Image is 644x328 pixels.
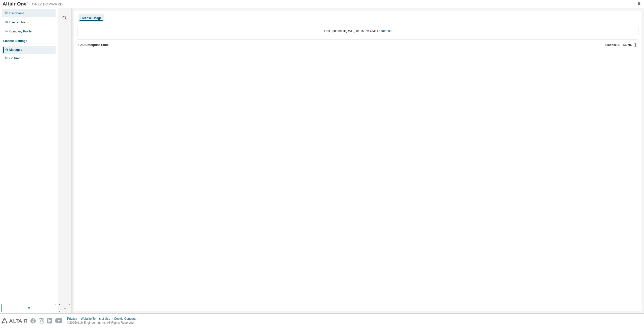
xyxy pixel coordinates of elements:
[77,26,638,36] div: Last updated at: [DATE] 04:15 PM GMT+2
[55,318,63,323] img: youtube.svg
[3,2,65,7] img: Altair One
[9,11,24,15] div: Dashboard
[2,318,27,323] img: altair_logo.svg
[67,321,139,325] p: © 2025 Altair Engineering, Inc. All Rights Reserved.
[9,20,25,24] div: User Profile
[381,29,391,33] a: Refresh
[80,16,102,20] div: License Usage
[77,39,638,51] button: AU Enterprise SuiteLicense ID: 132782
[9,48,22,52] div: Managed
[9,29,32,33] div: Company Profile
[114,317,138,321] div: Cookie Consent
[3,39,27,43] div: License Settings
[67,317,81,321] div: Privacy
[30,318,36,323] img: facebook.svg
[47,318,52,323] img: linkedin.svg
[9,56,21,60] div: On Prem
[39,318,44,323] img: instagram.svg
[606,43,632,47] span: License ID: 132782
[81,317,114,321] div: Website Terms of Use
[80,43,109,47] div: AU Enterprise Suite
